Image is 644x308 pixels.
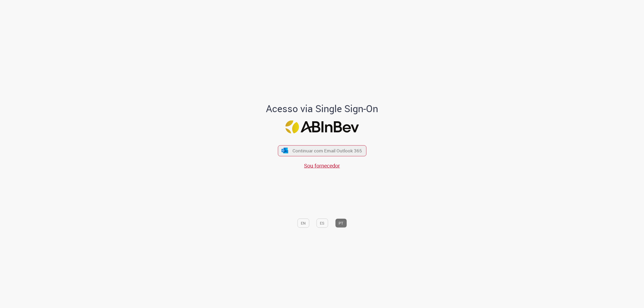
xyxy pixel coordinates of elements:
[281,148,289,153] img: ícone Azure/Microsoft 360
[248,103,397,114] h1: Acesso via Single Sign-On
[292,148,362,154] span: Continuar com Email Outlook 365
[285,120,359,133] img: Logo ABInBev
[316,218,328,228] button: ES
[278,145,366,156] button: ícone Azure/Microsoft 360 Continuar com Email Outlook 365
[297,218,309,228] button: EN
[335,218,347,228] button: PT
[304,162,340,169] a: Sou fornecedor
